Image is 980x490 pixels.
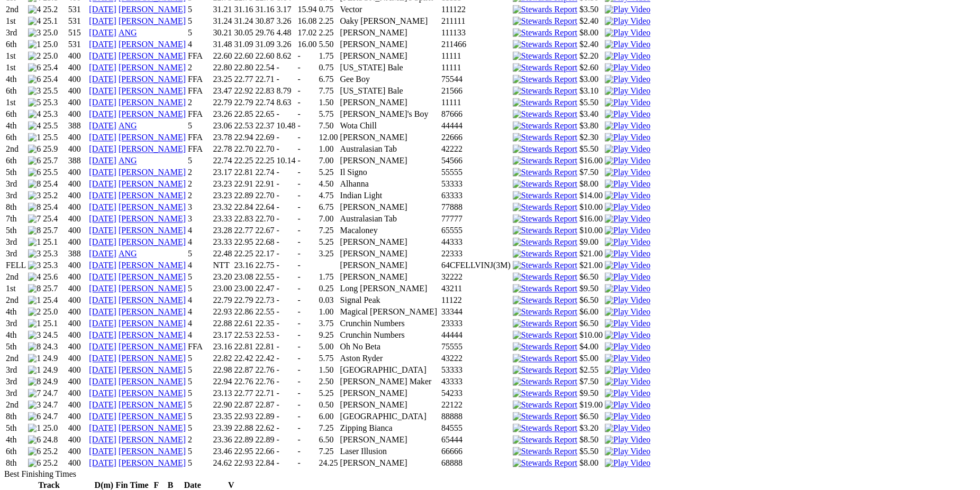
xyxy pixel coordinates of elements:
[276,51,296,61] td: 8.62
[28,412,41,421] img: 6
[119,307,186,316] a: [PERSON_NAME]
[513,144,577,154] img: Stewards Report
[42,39,67,50] td: 25.0
[89,249,116,258] a: [DATE]
[5,39,26,50] td: 6th
[276,4,296,15] td: 3.17
[513,226,577,235] img: Stewards Report
[513,365,577,375] img: Stewards Report
[605,98,650,107] img: Play Video
[605,249,650,258] img: Play Video
[28,63,41,72] img: 6
[28,354,41,363] img: 1
[213,4,233,15] td: 31.21
[513,272,577,282] img: Stewards Report
[89,109,116,118] a: [DATE]
[119,412,186,421] a: [PERSON_NAME]
[89,307,116,316] a: [DATE]
[119,400,186,409] a: [PERSON_NAME]
[605,168,650,177] img: Play Video
[513,16,577,26] img: Stewards Report
[119,40,186,49] a: [PERSON_NAME]
[119,28,137,37] a: ANG
[513,389,577,398] img: Stewards Report
[605,389,650,397] a: View replay
[605,179,650,188] a: View replay
[513,423,577,433] img: Stewards Report
[89,51,116,60] a: [DATE]
[605,75,650,84] a: View replay
[187,16,212,26] td: 5
[579,27,603,38] td: $8.00
[605,168,650,177] a: View replay
[513,447,577,456] img: Stewards Report
[89,458,116,467] a: [DATE]
[42,4,67,15] td: 25.2
[89,412,116,421] a: [DATE]
[28,16,41,26] img: 4
[513,261,577,270] img: Stewards Report
[513,412,577,421] img: Stewards Report
[28,86,41,96] img: 3
[119,156,137,165] a: ANG
[89,389,116,397] a: [DATE]
[605,284,650,293] img: Play Video
[89,435,116,444] a: [DATE]
[605,237,650,247] img: Play Video
[513,40,577,49] img: Stewards Report
[119,214,186,223] a: [PERSON_NAME]
[28,249,41,258] img: 3
[276,39,296,50] td: 3.26
[605,423,650,433] img: Play Video
[513,75,577,84] img: Stewards Report
[605,98,650,107] a: View replay
[119,75,186,84] a: [PERSON_NAME]
[605,307,650,317] img: Play Video
[605,51,650,60] a: View replay
[513,330,577,340] img: Stewards Report
[605,400,650,409] a: View replay
[513,168,577,177] img: Stewards Report
[605,307,650,316] a: View replay
[89,423,116,432] a: [DATE]
[28,458,41,468] img: 6
[340,4,440,15] td: Vector
[255,27,275,38] td: 29.76
[187,51,212,61] td: FFA
[28,237,41,247] img: 1
[28,98,41,107] img: 5
[89,179,116,188] a: [DATE]
[89,40,116,49] a: [DATE]
[28,40,41,49] img: 1
[605,121,650,130] a: View replay
[119,330,186,339] a: [PERSON_NAME]
[605,63,650,72] img: Play Video
[119,16,186,25] a: [PERSON_NAME]
[28,435,41,445] img: 6
[119,144,186,153] a: [PERSON_NAME]
[605,435,650,445] img: Play Video
[513,202,577,212] img: Stewards Report
[119,295,186,304] a: [PERSON_NAME]
[605,75,650,84] img: Play Video
[441,39,511,50] td: 211466
[28,226,41,235] img: 8
[513,284,577,293] img: Stewards Report
[89,202,116,211] a: [DATE]
[119,133,186,142] a: [PERSON_NAME]
[605,191,650,200] img: Play Video
[579,4,603,15] td: $3.50
[605,86,650,95] a: View replay
[340,39,440,50] td: [PERSON_NAME]
[28,202,41,212] img: 8
[513,121,577,131] img: Stewards Report
[513,295,577,305] img: Stewards Report
[234,39,254,50] td: 31.09
[605,342,650,352] img: Play Video
[68,16,88,26] td: 531
[605,28,650,38] img: Play Video
[119,63,186,72] a: [PERSON_NAME]
[119,354,186,363] a: [PERSON_NAME]
[605,412,650,421] img: Play Video
[89,377,116,386] a: [DATE]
